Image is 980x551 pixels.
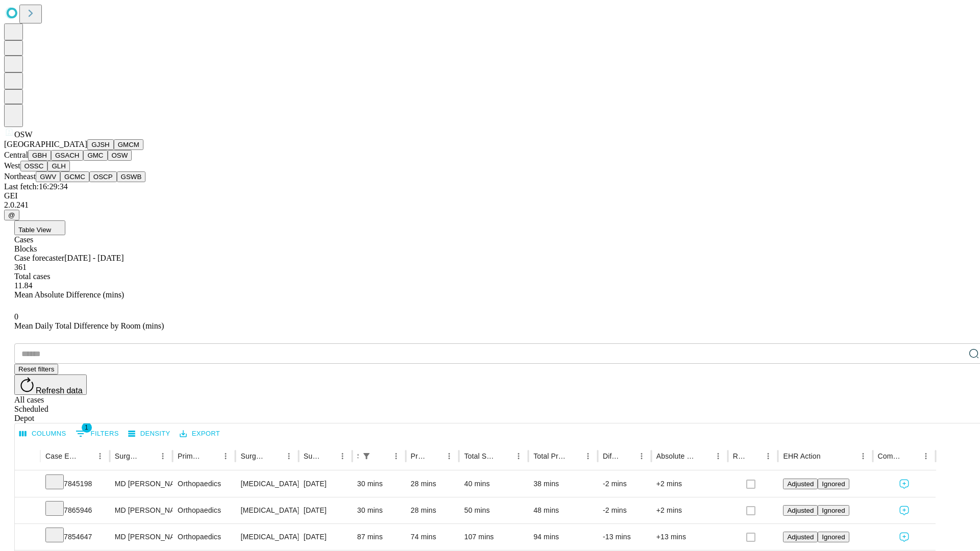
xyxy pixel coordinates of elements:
[4,210,19,220] button: @
[115,524,167,550] div: MD [PERSON_NAME]
[108,150,132,161] button: OSW
[783,532,818,542] button: Adjusted
[603,524,646,550] div: -13 mins
[14,290,124,299] span: Mean Absolute Difference (mins)
[656,524,723,550] div: +13 mins
[442,449,456,463] button: Menu
[218,449,233,463] button: Menu
[533,497,593,523] div: 48 mins
[357,452,358,460] div: Scheduled In Room Duration
[822,449,836,463] button: Sort
[115,471,167,497] div: MD [PERSON_NAME]
[335,449,350,463] button: Menu
[656,452,696,460] div: Absolute Difference
[620,449,634,463] button: Sort
[411,497,454,523] div: 28 mins
[45,452,78,460] div: Case Epic Id
[497,449,511,463] button: Sort
[4,191,976,201] div: GEI
[115,497,167,523] div: MD [PERSON_NAME]
[919,449,933,463] button: Menu
[14,312,18,321] span: 0
[18,365,54,373] span: Reset filters
[117,171,146,182] button: GSWB
[4,201,976,210] div: 2.0.241
[411,471,454,497] div: 28 mins
[656,471,723,497] div: +2 mins
[240,497,293,523] div: [MEDICAL_DATA] RELEASE
[156,449,170,463] button: Menu
[178,524,230,550] div: Orthopaedics
[4,172,36,181] span: Northeast
[357,497,401,523] div: 30 mins
[359,449,374,463] button: Show filters
[783,505,818,516] button: Adjusted
[240,452,266,460] div: Surgery Name
[87,139,114,150] button: GJSH
[304,452,320,460] div: Surgery Date
[822,507,845,514] span: Ignored
[14,130,33,139] span: OSW
[14,220,65,235] button: Table View
[178,497,230,523] div: Orthopaedics
[464,452,496,460] div: Total Scheduled Duration
[733,452,746,460] div: Resolved in EHR
[787,480,814,488] span: Adjusted
[18,226,51,234] span: Table View
[411,524,454,550] div: 74 mins
[783,479,818,489] button: Adjusted
[783,452,820,460] div: EHR Action
[697,449,711,463] button: Sort
[856,449,870,463] button: Menu
[389,449,403,463] button: Menu
[603,471,646,497] div: -2 mins
[411,452,427,460] div: Predicted In Room Duration
[267,449,282,463] button: Sort
[14,263,27,271] span: 361
[14,321,164,330] span: Mean Daily Total Difference by Room (mins)
[47,161,69,171] button: GLH
[240,524,293,550] div: [MEDICAL_DATA] METACARPOPHALANGEAL
[20,475,35,493] button: Expand
[603,497,646,523] div: -2 mins
[79,449,93,463] button: Sort
[82,422,92,433] span: 1
[177,426,223,442] button: Export
[428,449,442,463] button: Sort
[304,524,347,550] div: [DATE]
[357,471,401,497] div: 30 mins
[73,425,121,442] button: Show filters
[818,505,849,516] button: Ignored
[126,426,173,442] button: Density
[359,449,374,463] div: 1 active filter
[8,211,15,219] span: @
[787,507,814,514] span: Adjusted
[204,449,218,463] button: Sort
[17,426,69,442] button: Select columns
[747,449,761,463] button: Sort
[533,524,593,550] div: 94 mins
[533,452,566,460] div: Total Predicted Duration
[45,497,105,523] div: 7865946
[45,524,105,550] div: 7854647
[36,386,83,395] span: Refresh data
[45,471,105,497] div: 7845198
[567,449,581,463] button: Sort
[656,497,723,523] div: +2 mins
[14,374,87,395] button: Refresh data
[304,471,347,497] div: [DATE]
[4,182,68,191] span: Last fetch: 16:29:34
[711,449,725,463] button: Menu
[60,171,89,182] button: GCMC
[603,452,619,460] div: Difference
[304,497,347,523] div: [DATE]
[36,171,60,182] button: GWV
[787,533,814,541] span: Adjusted
[321,449,335,463] button: Sort
[818,532,849,542] button: Ignored
[464,497,523,523] div: 50 mins
[4,161,20,170] span: West
[20,529,35,546] button: Expand
[511,449,526,463] button: Menu
[115,452,140,460] div: Surgeon Name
